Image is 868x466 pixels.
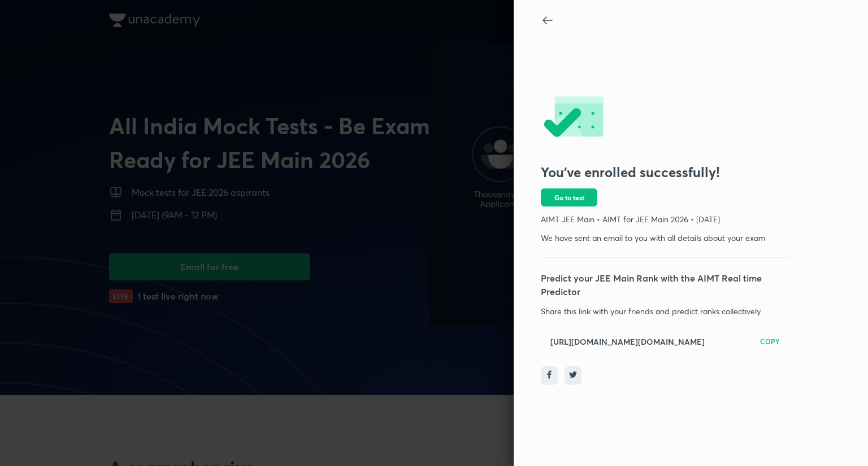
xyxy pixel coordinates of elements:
h6: [URL][DOMAIN_NAME][DOMAIN_NAME] [550,336,705,348]
h6: COPY [760,336,780,346]
h3: You’ve enrolled successfully! [541,164,789,181]
span: Go to test [554,193,584,202]
p: Predict your JEE Main Rank with the AIMT Real time Predictor [541,271,789,298]
p: Share this link with your friends and predict ranks collectively. [541,305,789,317]
img: - [541,96,605,139]
button: Go to test [541,188,597,206]
p: AIMT JEE Main • AIMT for JEE Main 2026 • [DATE] [541,213,789,225]
p: We have sent an email to you with all details about your exam [541,232,789,244]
